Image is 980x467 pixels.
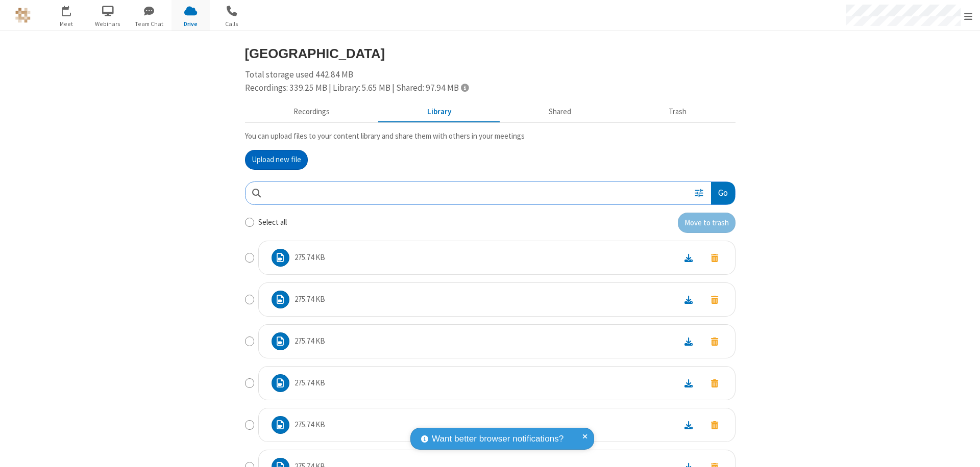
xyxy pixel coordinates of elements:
p: 275.74 KB [295,377,325,389]
button: Move to trash [702,334,727,348]
a: Download file [675,335,702,347]
a: Download file [675,377,702,389]
button: Move to trash [702,251,727,265]
span: Meet [47,19,86,29]
button: Move to trash [702,293,727,306]
a: Download file [675,419,702,431]
p: 275.74 KB [295,335,325,347]
p: 275.74 KB [295,294,325,305]
button: Move to trash [678,213,736,233]
span: Drive [171,19,210,29]
button: Move to trash [702,376,727,390]
button: Move to trash [702,418,727,432]
span: Team Chat [130,19,168,29]
p: You can upload files to your content library and share them with others in your meetings [245,131,736,142]
span: Want better browser notifications? [432,432,563,446]
button: Go [711,182,734,205]
div: 1 [69,6,76,13]
p: 275.74 KB [295,419,325,431]
button: Content library [379,102,500,122]
a: Download file [675,252,702,264]
h3: [GEOGRAPHIC_DATA] [245,46,736,61]
span: Totals displayed include files that have been moved to the trash. [461,83,469,92]
button: Recorded meetings [245,102,379,122]
div: Total storage used 442.84 MB [245,68,736,94]
a: Download file [675,294,702,305]
label: Select all [258,217,287,228]
button: Trash [620,102,736,122]
span: Calls [213,19,251,29]
img: QA Selenium DO NOT DELETE OR CHANGE [15,8,31,23]
p: 275.74 KB [295,252,325,264]
button: Upload new file [245,150,308,170]
div: Recordings: 339.25 MB | Library: 5.65 MB | Shared: 97.94 MB [245,82,736,95]
span: Webinars [89,19,127,29]
button: Shared during meetings [500,102,620,122]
